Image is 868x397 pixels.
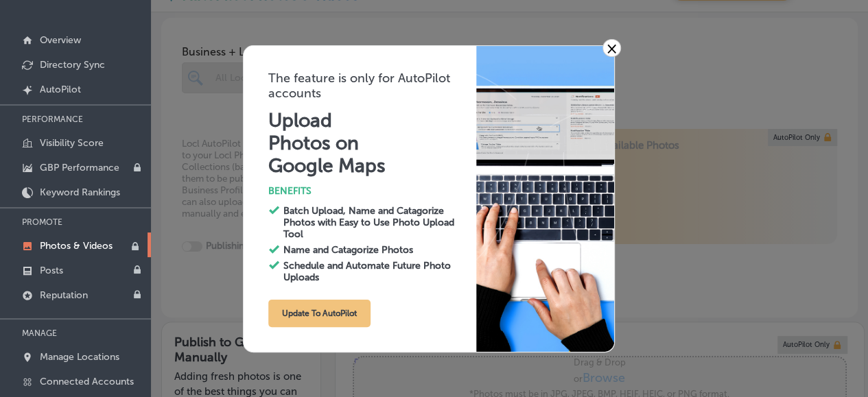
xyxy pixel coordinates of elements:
p: Photos & Videos [40,240,113,252]
p: AutoPilot [40,84,81,95]
h1: Upload Photos on Google Maps [268,109,392,177]
p: GBP Performance [40,162,119,173]
h3: The feature is only for AutoPilot accounts [268,71,476,101]
a: × [602,39,621,57]
a: Update To AutoPilot [268,309,371,318]
p: Posts [40,265,63,276]
p: Directory Sync [40,59,105,71]
p: Overview [40,34,81,46]
h3: Batch Upload, Name and Catagorize Photos with Easy to Use Photo Upload Tool [283,205,455,240]
p: Reputation [40,289,88,301]
h3: Name and Catagorize Photos [283,244,455,256]
h3: BENEFITS [268,185,476,197]
p: Visibility Score [40,137,104,149]
button: Update To AutoPilot [268,300,371,327]
p: Connected Accounts [40,376,134,387]
h3: Schedule and Automate Future Photo Uploads [283,260,455,283]
img: 305b726a5fac1bae8b2a68a8195dc8c0.jpg [476,46,615,352]
p: Keyword Rankings [40,187,120,198]
p: Manage Locations [40,351,119,363]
